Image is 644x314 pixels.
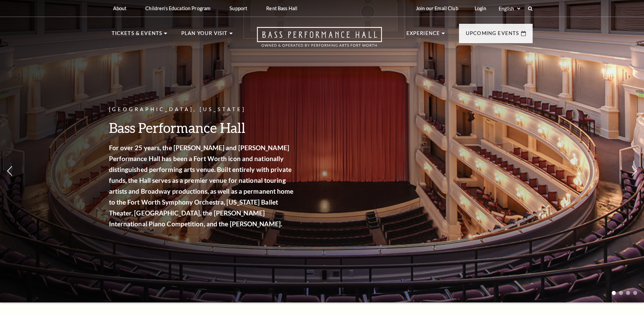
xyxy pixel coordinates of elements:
[229,5,247,11] p: Support
[113,5,127,11] p: About
[112,29,163,41] p: Tickets & Events
[406,29,440,41] p: Experience
[466,29,519,41] p: Upcoming Events
[497,5,521,12] select: Select:
[109,119,296,136] h3: Bass Performance Hall
[145,5,210,11] p: Children's Education Program
[181,29,228,41] p: Plan Your Visit
[266,5,297,11] p: Rent Bass Hall
[109,105,296,114] p: [GEOGRAPHIC_DATA], [US_STATE]
[109,144,294,228] strong: For over 25 years, the [PERSON_NAME] and [PERSON_NAME] Performance Hall has been a Fort Worth ico...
